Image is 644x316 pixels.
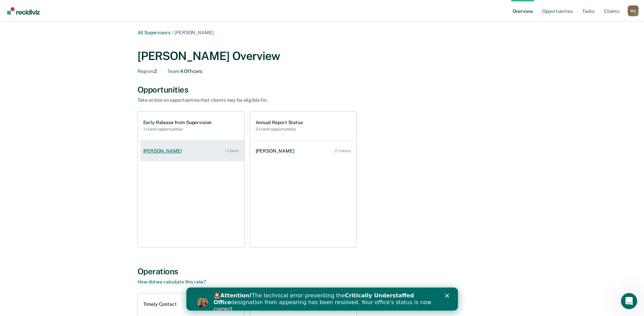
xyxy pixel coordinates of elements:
[335,149,351,153] div: 2 clients
[259,6,265,10] div: Close
[137,279,206,284] a: How did we calculate this rate?
[27,5,228,18] b: Critically Understaffed Office
[137,85,507,95] div: Opportunities
[141,141,244,161] a: [PERSON_NAME] 1 client
[27,5,250,25] div: 🚨 The technical error preventing the designation from appearing has been resolved. Your office's ...
[137,49,507,63] div: [PERSON_NAME] Overview
[7,7,40,15] img: Recidiviz
[256,148,297,154] div: [PERSON_NAME]
[256,127,303,132] h2: 2 client opportunities
[256,120,303,125] h1: Annual Report Status
[137,30,170,35] a: All Supervisors
[186,288,458,311] iframe: Intercom live chat banner
[34,5,66,11] b: Attention!
[143,127,212,132] h2: 1 client opportunities
[137,68,154,74] span: Region :
[628,5,639,16] button: Profile dropdown button
[167,68,202,74] div: 4 Officers
[143,301,177,307] h1: Timely Contact
[253,141,356,161] a: [PERSON_NAME] 2 clients
[137,266,507,276] div: Operations
[628,5,639,16] div: M E
[143,120,212,125] h1: Early Release from Supervision
[170,30,174,35] span: /
[225,149,238,153] div: 1 client
[143,148,185,154] div: [PERSON_NAME]
[137,68,157,74] div: 2
[167,68,180,74] span: Team :
[621,293,637,309] iframe: Intercom live chat
[174,30,213,35] span: [PERSON_NAME]
[137,97,375,103] div: Take action on opportunities that clients may be eligible for.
